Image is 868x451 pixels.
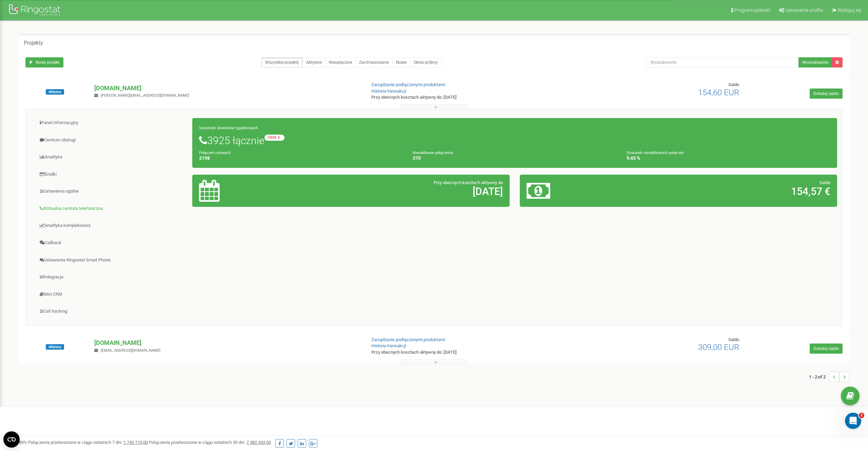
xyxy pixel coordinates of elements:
[413,151,453,155] small: Nieodebrane połączenia
[31,200,193,217] a: Wirtualna centrala telefoniczna
[410,57,441,67] a: Okres próbny
[31,252,193,269] a: Ustawienia Ringostat Smart Phone
[325,57,356,67] a: Nieopłacone
[371,94,568,101] p: Przy obecnych kosztach aktywny do: [DATE]
[46,89,64,95] span: Aktywny
[859,413,864,418] span: 2
[627,156,830,161] h4: 9,43 %
[24,40,43,46] h5: Projekty
[199,151,231,155] small: Połączeń celowych
[303,186,502,197] h2: [DATE]
[199,135,830,146] h1: 3925 łącznie
[25,57,63,67] a: Nowy projekt
[31,235,193,251] a: Callback
[810,89,843,99] a: Doładuj saldo
[785,7,823,13] span: Ustawienia profilu
[371,349,568,356] p: Przy obecnych kosztach aktywny do: [DATE]
[302,57,325,67] a: Aktywne
[31,303,193,320] a: Call tracking
[413,156,616,161] h4: 370
[371,337,445,342] a: Zarządzanie podłączonymi produktami
[698,342,739,352] span: 309,00 EUR
[31,115,193,131] a: Panel Informacyjny
[728,337,739,342] span: Saldo
[392,57,410,67] a: Nowe
[728,82,739,87] span: Saldo
[3,431,20,448] button: Open CMP widget
[264,135,284,141] small: -1834
[31,166,193,183] a: Środki
[631,186,830,197] h2: 154,57 €
[371,82,445,87] a: Zarządzanie podłączonymi produktami
[31,132,193,149] a: Centrum obsługi
[371,89,406,94] a: Historia transakcji
[101,348,160,353] span: [EMAIL_ADDRESS][DOMAIN_NAME]
[31,183,193,200] a: Ustawienia ogólne
[434,180,503,185] span: Przy obecnych kosztach aktywny do
[698,88,739,97] span: 154,60 EUR
[94,84,360,93] p: [DOMAIN_NAME]
[627,151,684,155] small: Stosunek nieodebranych połączeń
[46,344,64,350] span: Aktywny
[94,338,360,347] p: [DOMAIN_NAME]
[845,413,861,429] iframe: Intercom live chat
[31,149,193,165] a: Analityka
[820,180,830,185] span: Saldo
[261,57,303,67] a: Wszystkie projekty
[31,269,193,286] a: Integracja
[199,156,403,161] h4: 2198
[101,93,189,98] span: [PERSON_NAME][EMAIL_ADDRESS][DOMAIN_NAME]
[31,217,193,234] a: Analityka kompleksowa
[646,57,799,67] input: Wyszukiwanie
[31,286,193,303] a: Mini CRM
[371,343,406,348] a: Historia transakcji
[809,365,849,389] nav: ...
[798,57,832,67] button: Wyszukiwanie
[837,7,861,13] span: Wyloguj się
[734,7,770,13] span: Program poleceń
[355,57,393,67] a: Zarchiwizowane
[809,372,829,382] span: 1 - 2 of 2
[810,344,843,354] a: Doładuj saldo
[199,126,258,130] small: Statystyki dzwonków tygodniowych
